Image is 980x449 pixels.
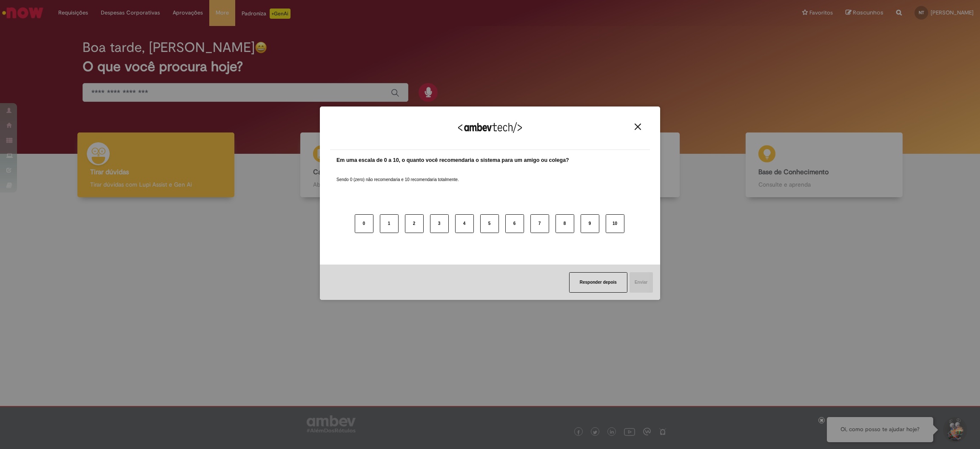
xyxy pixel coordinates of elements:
[380,214,399,233] button: 1
[530,214,549,233] button: 7
[455,214,474,233] button: 4
[635,124,641,130] img: Close
[430,214,449,233] button: 3
[505,214,524,233] button: 6
[336,167,459,183] label: Sendo 0 (zero) não recomendaria e 10 recomendaria totalmente.
[355,214,373,233] button: 0
[569,272,627,293] button: Responder depois
[336,156,569,164] label: Em uma escala de 0 a 10, o quanto você recomendaria o sistema para um amigo ou colega?
[581,214,599,233] button: 9
[556,214,574,233] button: 8
[458,122,522,133] img: Logo Ambevtech
[405,214,424,233] button: 2
[480,214,499,233] button: 5
[632,123,644,130] button: Close
[606,214,624,233] button: 10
